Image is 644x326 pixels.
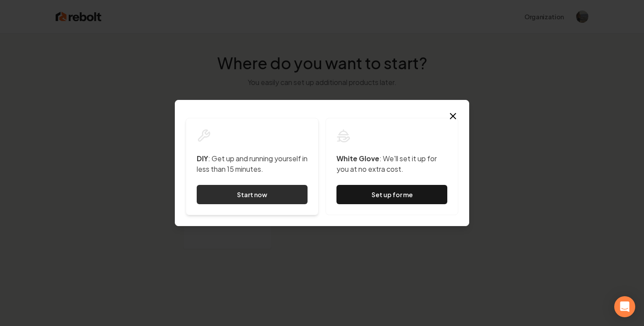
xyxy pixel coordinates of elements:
[336,185,447,204] button: Set up for me
[336,154,379,163] strong: White Glove
[197,154,208,163] strong: DIY
[336,153,447,174] p: : We'll set it up for you at no extra cost.
[197,153,308,174] p: : Get up and running yourself in less than 15 minutes.
[197,185,308,204] a: Start now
